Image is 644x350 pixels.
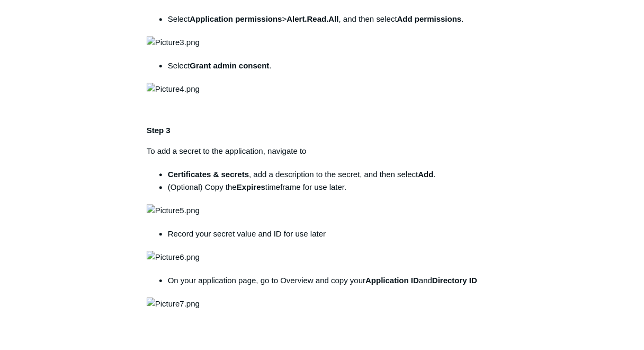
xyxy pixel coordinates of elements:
[147,83,200,95] img: Picture4.png
[147,204,200,217] img: Picture5.png
[168,170,249,179] strong: Certificates & secrets
[432,276,477,285] strong: Directory ID
[168,13,497,25] li: Select > , and then select .
[418,170,434,179] strong: Add
[147,36,200,49] img: Picture3.png
[397,14,462,23] strong: Add permissions
[365,276,419,285] strong: Application ID
[168,181,497,194] li: (Optional) Copy the timeframe for use later.
[190,61,270,70] strong: Grant admin consent
[168,274,497,287] li: On your application page, go to Overview and copy your and
[168,59,497,72] li: Select .
[147,297,200,310] img: Picture7.png
[168,168,497,181] li: , add a description to the secret, and then select .
[237,182,265,191] strong: Expires
[190,14,282,23] strong: Application permissions
[168,227,497,240] li: Record your secret value and ID for use later
[147,251,200,264] img: Picture6.png
[287,14,339,23] strong: Alert.Read.All
[147,145,497,157] p: To add a secret to the application, navigate to
[147,126,171,135] strong: Step 3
